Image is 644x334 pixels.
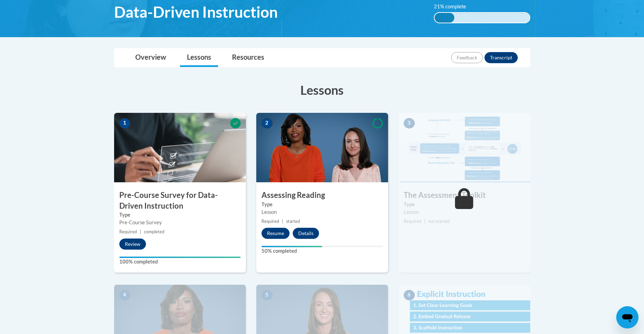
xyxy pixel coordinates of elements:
[428,219,449,224] span: not started
[398,113,530,182] img: Course Image
[424,219,426,224] span: |
[119,229,137,234] span: Required
[261,247,383,255] label: 50% completed
[261,228,290,239] button: Resume
[282,219,283,224] span: |
[398,190,530,201] h3: The Assessment Toolkit
[404,118,415,128] span: 3
[256,113,388,182] img: Course Image
[451,52,483,63] button: Feedback
[119,219,241,226] div: Pre-Course Survey
[140,229,141,234] span: |
[293,228,319,239] button: Details
[119,290,130,300] span: 4
[261,246,322,247] div: Your progress
[404,219,421,224] span: Required
[114,190,246,211] h3: Pre-Course Survey for Data-Driven Instruction
[256,190,388,201] h3: Assessing Reading
[404,201,525,208] label: Type
[119,211,241,219] label: Type
[261,208,383,216] div: Lesson
[261,201,383,208] label: Type
[128,49,173,67] a: Overview
[261,118,273,128] span: 2
[114,3,278,21] span: Data-Driven Instruction
[119,118,130,128] span: 1
[180,49,218,67] a: Lessons
[616,306,638,328] iframe: Button to launch messaging window
[286,219,300,224] span: started
[484,52,518,63] button: Transcript
[144,229,164,234] span: completed
[435,13,454,23] div: 21% complete
[404,290,415,300] span: 6
[261,219,279,224] span: Required
[434,3,474,10] label: 21% complete
[114,113,246,182] img: Course Image
[119,257,241,258] div: Your progress
[225,49,271,67] a: Resources
[119,239,146,250] button: Review
[261,290,273,300] span: 5
[404,208,525,216] div: Lesson
[119,258,241,266] label: 100% completed
[114,81,530,99] h3: Lessons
